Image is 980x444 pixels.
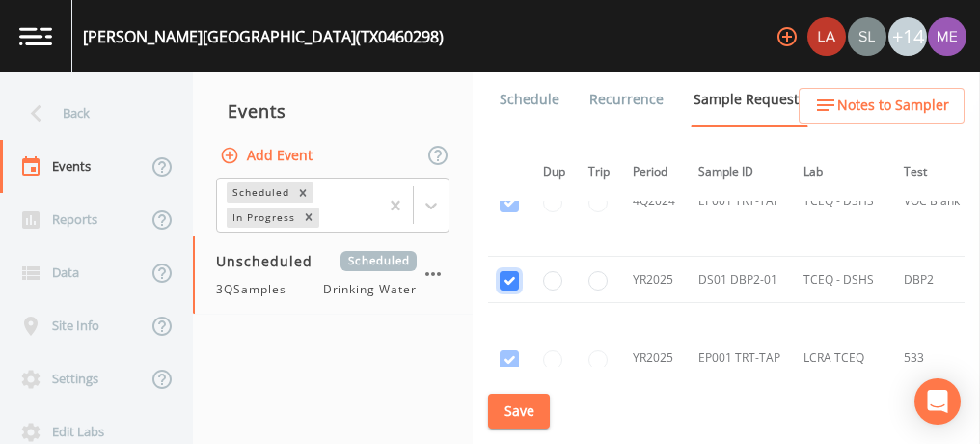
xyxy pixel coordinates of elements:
button: Save [488,394,550,430]
a: Recurrence [586,72,667,126]
div: Lauren Saenz [806,17,847,56]
div: [PERSON_NAME][GEOGRAPHIC_DATA] (TX0460298) [83,25,444,48]
button: Notes to Sampler [799,88,965,124]
a: UnscheduledScheduled3QSamplesDrinking Water [193,236,473,315]
img: 0d5b2d5fd6ef1337b72e1b2735c28582 [848,17,886,56]
td: EP001 TRT-TAP [687,303,792,414]
div: Scheduled [227,182,292,203]
div: +14 [888,17,927,56]
td: DS01 DBP2-01 [687,257,792,303]
a: Sample Requests [691,72,808,127]
div: Events [193,87,473,135]
img: d4d65db7c401dd99d63b7ad86343d265 [928,17,966,56]
img: logo [19,27,52,45]
td: LCRA TCEQ [792,303,892,414]
div: Sloan Rigamonti [847,17,887,56]
a: Schedule [497,72,562,126]
span: Notes to Sampler [837,94,949,118]
button: Add Event [216,138,320,174]
div: Remove Scheduled [292,182,313,203]
td: TCEQ - DSHS [792,257,892,303]
span: Unscheduled [216,251,326,271]
td: YR2025 [621,257,687,303]
th: Dup [531,143,578,202]
span: Scheduled [340,251,417,271]
th: Period [621,143,687,202]
a: Forms [497,126,542,180]
th: Lab [792,143,892,202]
span: 3QSamples [216,281,298,298]
div: Remove In Progress [298,208,319,228]
div: Open Intercom Messenger [914,378,961,425]
a: COC Details [832,72,914,126]
th: Trip [577,143,621,202]
td: 533 [892,303,971,414]
div: In Progress [227,208,298,228]
td: DBP2 [892,257,971,303]
th: Sample ID [687,143,792,202]
td: YR2025 [621,303,687,414]
th: Test [892,143,971,202]
img: cf6e799eed601856facf0d2563d1856d [807,17,846,56]
span: Drinking Water [323,281,417,298]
